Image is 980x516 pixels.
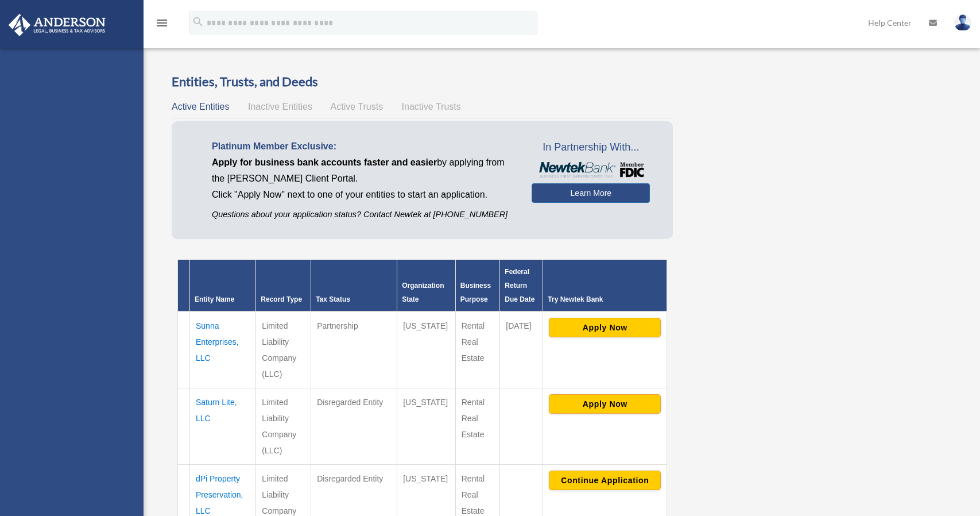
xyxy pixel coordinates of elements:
[311,260,397,311] th: Tax Status
[212,155,514,187] p: by applying from the [PERSON_NAME] Client Portal.
[5,14,109,36] img: Anderson Advisors Platinum Portal
[548,292,662,306] div: Try Newtek Bank
[155,16,169,30] i: menu
[212,207,514,222] p: Questions about your application status? Contact Newtek at [PHONE_NUMBER]
[397,260,456,311] th: Organization State
[500,311,543,388] td: [DATE]
[311,388,397,464] td: Disregarded Entity
[190,260,256,311] th: Entity Name
[172,102,229,111] span: Active Entities
[500,260,543,311] th: Federal Return Due Date
[397,311,456,388] td: [US_STATE]
[455,311,500,388] td: Rental Real Estate
[256,388,311,464] td: Limited Liability Company (LLC)
[212,187,514,203] p: Click "Apply Now" next to one of your entities to start an application.
[190,388,256,464] td: Saturn Lite, LLC
[954,14,971,31] img: User Pic
[532,183,650,203] a: Learn More
[212,138,514,155] p: Platinum Member Exclusive:
[172,73,673,91] h3: Entities, Trusts, and Deeds
[549,318,661,337] button: Apply Now
[549,394,661,414] button: Apply Now
[397,388,456,464] td: [US_STATE]
[155,20,169,30] a: menu
[455,260,500,311] th: Business Purpose
[532,138,650,157] span: In Partnership With...
[248,102,312,111] span: Inactive Entities
[331,102,384,111] span: Active Trusts
[311,311,397,388] td: Partnership
[256,260,311,311] th: Record Type
[549,471,661,490] button: Continue Application
[537,162,644,178] img: NewtekBankLogoSM.png
[455,388,500,464] td: Rental Real Estate
[192,16,204,28] i: search
[402,102,461,111] span: Inactive Trusts
[190,311,256,388] td: Sunna Enterprises, LLC
[256,311,311,388] td: Limited Liability Company (LLC)
[212,157,437,167] span: Apply for business bank accounts faster and easier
